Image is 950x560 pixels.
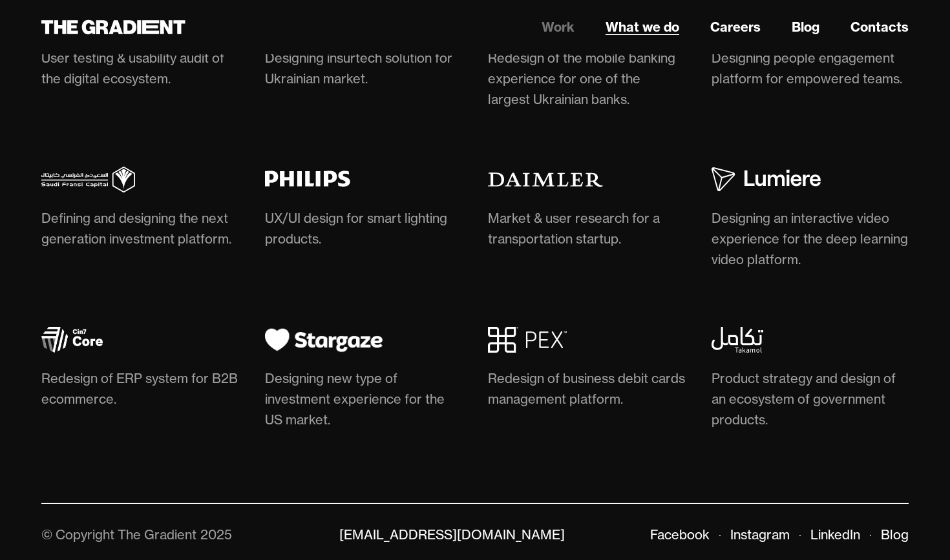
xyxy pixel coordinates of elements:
a: LinkedIn [810,526,860,543]
div: Redesign of the mobile banking experience for one of the largest Ukrainian banks. [488,48,686,110]
a: Defining and designing the next generation investment platform. [41,167,239,254]
a: Careers [710,17,761,37]
div: UX/UI design for smart lighting products. [265,208,463,249]
a: Redesign of the mobile banking experience for one of the largest Ukrainian banks. [488,6,686,115]
a: Blog [881,526,909,543]
div: Designing an interactive video experience for the deep learning video platform. [712,208,909,270]
a: Redesign of business debit cards management platform. [488,327,686,415]
a: Blog [792,17,819,37]
div: Product strategy and design of an ecosystem of government products. [712,368,909,430]
div: Designing insurtech solution for Ukrainian market. [265,48,463,89]
div: © Copyright The Gradient [41,526,196,543]
a: Redesign of ERP system for B2B ecommerce. [41,327,239,415]
a: Market & user research for a transportation startup. [488,167,686,254]
a: What we do [606,17,679,37]
a: Instagram [730,526,790,543]
a: Work [542,17,575,37]
a: Facebook [650,526,710,543]
a: Product strategy and design of an ecosystem of government products. [712,327,909,435]
div: Market & user research for a transportation startup. [488,208,686,249]
a: [EMAIL_ADDRESS][DOMAIN_NAME] [339,526,565,543]
a: Designing an interactive video experience for the deep learning video platform. [712,167,909,275]
a: Designing new type of investment experience for the US market. [265,327,463,435]
div: Redesign of ERP system for B2B ecommerce. [41,368,239,410]
div: Defining and designing the next generation investment platform. [41,208,239,249]
a: UX/UI design for smart lighting products. [265,167,463,254]
div: Designing new type of investment experience for the US market. [265,368,463,430]
div: Designing people engagement platform for empowered teams. [712,48,909,89]
div: User testing & usability audit of the digital ecosystem. [41,48,239,89]
a: Contacts [850,17,909,37]
div: Redesign of business debit cards management platform. [488,368,686,410]
div: 2025 [200,526,232,543]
